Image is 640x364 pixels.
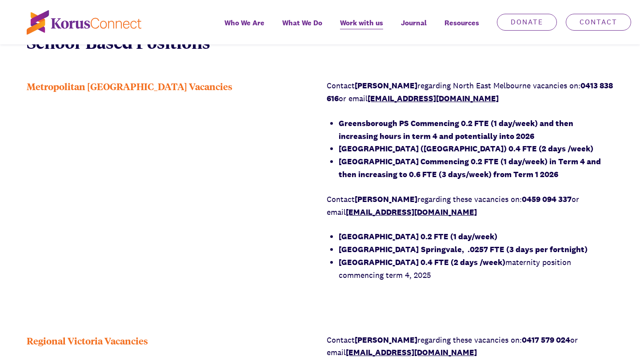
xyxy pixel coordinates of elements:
[392,12,436,44] a: Journal
[27,10,141,35] img: korus-connect%2Fc5177985-88d5-491d-9cd7-4a1febad1357_logo.svg
[346,207,477,217] a: [EMAIL_ADDRESS][DOMAIN_NAME]
[27,79,313,293] div: Metropolitan [GEOGRAPHIC_DATA] Vacancies
[273,12,331,44] a: What We Do
[339,244,419,254] strong: [GEOGRAPHIC_DATA]
[355,194,417,204] strong: [PERSON_NAME]
[401,16,427,29] span: Journal
[216,12,273,44] a: Who We Are
[339,118,573,141] strong: Greensborough PS Commencing 0.2 FTE (1 day/week) and then increasing hours in term 4 and potentia...
[522,335,570,345] strong: 0417 579 024
[355,335,417,345] strong: [PERSON_NAME]
[327,79,613,105] p: Contact regarding North East Melbourne vacancies on: or email
[327,193,613,219] p: Contact regarding these vacancies on: or email
[327,334,613,360] p: Contact regarding these vacancies on: or email
[566,14,631,31] a: Contact
[346,347,477,357] a: [EMAIL_ADDRESS][DOMAIN_NAME]
[339,256,613,282] li: maternity position commencing term 4, 2025
[327,80,613,103] strong: 0413 838 616
[497,14,557,31] a: Donate
[436,12,488,44] div: Resources
[224,16,264,29] span: Who We Are
[331,12,392,44] a: Work with us
[339,156,601,179] strong: [GEOGRAPHIC_DATA] Commencing 0.2 FTE (1 day/week) in Term 4 and then increasing to 0.6 FTE (3 day...
[339,143,593,154] strong: [GEOGRAPHIC_DATA] ([GEOGRAPHIC_DATA]) 0.4 FTE (2 days /week)
[340,16,383,29] span: Work with us
[339,231,497,241] strong: [GEOGRAPHIC_DATA] 0.2 FTE (1 day/week)
[421,244,588,254] strong: Springvale, .0257 FTE (3 days per fortnight)
[355,80,417,91] strong: [PERSON_NAME]
[522,194,572,204] strong: 0459 094 337
[282,16,322,29] span: What We Do
[368,93,499,103] a: [EMAIL_ADDRESS][DOMAIN_NAME]
[339,257,505,267] strong: [GEOGRAPHIC_DATA] 0.4 FTE (2 days /week)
